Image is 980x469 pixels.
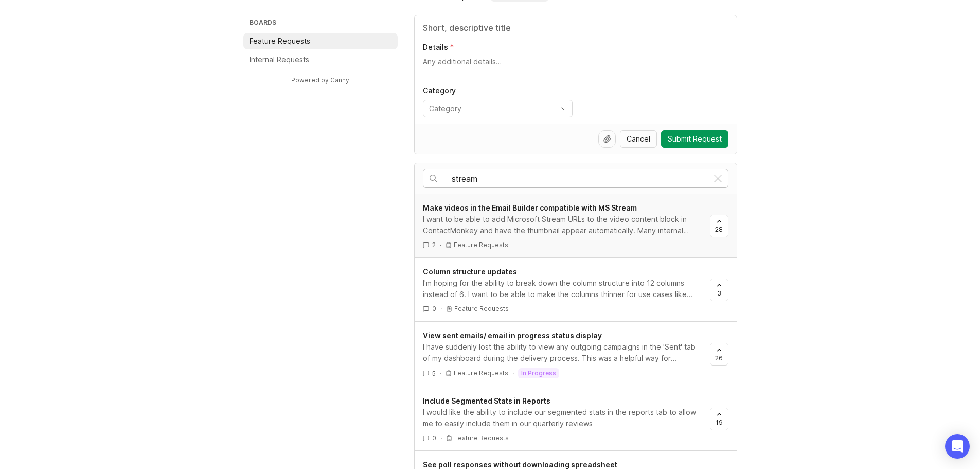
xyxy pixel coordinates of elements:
[423,407,702,429] div: I would like the ability to include our segmented stats in the reports tab to allow me to easily ...
[250,36,310,46] p: Feature Requests
[432,369,436,378] span: 5
[247,16,398,31] h3: Boards
[945,434,970,459] div: Open Intercom Messenger
[429,103,555,114] input: Category
[440,240,441,249] div: ·
[423,214,702,236] div: I want to be able to add Microsoft Stream URLs to the video content block in ContactMonkey and ha...
[715,225,723,234] span: 28
[716,418,723,427] span: 19
[423,203,637,212] span: Make videos in the Email Builder compatible with MS Stream
[423,22,728,34] input: Title
[454,369,508,377] p: Feature Requests
[423,341,702,364] div: I have suddenly lost the ability to view any outgoing campaigns in the 'Sent' tab of my dashboard...
[250,55,309,65] p: Internal Requests
[423,42,448,53] p: Details
[556,105,572,113] svg: toggle icon
[423,396,550,405] span: Include Segmented Stats in Reports
[243,51,398,68] a: Internal Requests
[452,173,708,184] input: Search…
[710,408,728,430] button: 19
[440,304,442,313] div: ·
[432,433,436,442] span: 0
[668,134,722,144] span: Submit Request
[710,279,728,301] button: 3
[423,266,710,313] a: Column structure updatesI'm hoping for the ability to break down the column structure into 12 col...
[290,74,351,86] a: Powered by Canny
[715,354,723,362] span: 26
[423,202,710,249] a: Make videos in the Email Builder compatible with MS StreamI want to be able to add Microsoft Stre...
[423,57,728,77] textarea: Details
[627,134,650,144] span: Cancel
[512,369,514,378] div: ·
[710,215,728,237] button: 28
[423,331,602,340] span: View sent emails/ email in progress status display
[423,395,710,442] a: Include Segmented Stats in ReportsI would like the ability to include our segmented stats in the ...
[423,460,617,469] span: See poll responses without downloading spreadsheet
[423,100,573,117] div: toggle menu
[243,33,398,49] a: Feature Requests
[454,241,508,249] p: Feature Requests
[620,130,657,148] button: Cancel
[423,85,573,96] p: Category
[717,289,721,298] span: 3
[423,330,710,378] a: View sent emails/ email in progress status displayI have suddenly lost the ability to view any ou...
[423,267,517,276] span: Column structure updates
[432,304,436,313] span: 0
[710,343,728,366] button: 26
[423,277,702,300] div: I'm hoping for the ability to break down the column structure into 12 columns instead of 6. I wan...
[454,305,509,313] p: Feature Requests
[432,240,436,249] span: 2
[661,130,728,148] button: Submit Request
[440,369,441,378] div: ·
[521,369,556,377] p: in progress
[454,434,509,442] p: Feature Requests
[440,433,442,442] div: ·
